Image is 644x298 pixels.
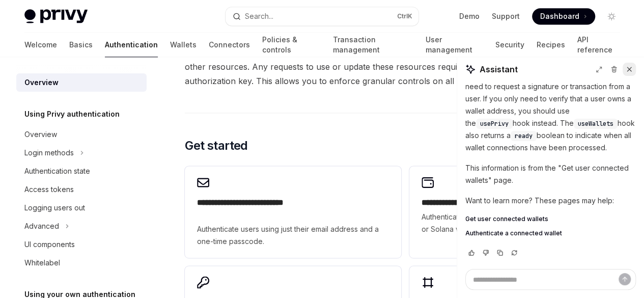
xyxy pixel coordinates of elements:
a: Recipes [536,33,565,57]
div: Access tokens [24,183,74,196]
a: Overview [16,73,147,92]
div: Logging users out [24,202,85,214]
div: Overview [24,76,59,89]
a: Access tokens [16,180,147,199]
span: Authenticate users using just their email address and a one-time passcode. [197,223,389,248]
a: Security [495,33,524,57]
button: Vote that response was not good [480,248,492,258]
button: Toggle Login methods section [16,144,147,162]
div: Search... [245,10,273,22]
a: Authentication state [16,162,147,180]
span: Authenticate users with their externally owned Ethereum or Solana wallets. [422,211,613,235]
span: Authenticate a connected wallet [465,229,562,237]
a: Authentication [105,33,158,57]
a: API reference [577,33,620,57]
button: Open search [226,7,418,25]
a: Connectors [209,33,250,57]
span: usePrivy [480,120,509,128]
span: Get user connected wallets [465,215,548,223]
a: Welcome [24,33,57,57]
div: Authentication state [24,165,90,177]
a: Wallets [170,33,197,57]
span: Get started [185,138,247,154]
div: Login methods [24,147,74,159]
a: Support [492,11,520,21]
a: Dashboard [532,8,595,24]
span: useWallets [578,120,613,128]
p: Want to learn more? These pages may help: [465,195,636,207]
a: Transaction management [332,33,413,57]
p: This information is from the "Get user connected wallets" page. [465,162,636,186]
span: In addition to the API secret, you can also configure that control specific wallets, policies, an... [185,45,626,88]
a: Authenticate a connected wallet [465,229,636,237]
a: Policies & controls [262,33,320,57]
div: Whitelabel [24,257,60,269]
img: light logo [24,9,88,23]
div: Advanced [24,220,59,232]
button: Reload last chat [508,248,520,258]
div: Overview [24,128,57,141]
a: Get user connected wallets [465,215,636,223]
span: Dashboard [540,11,579,21]
a: Demo [459,11,480,21]
a: **** **** **** ****Authenticate users with their externally owned Ethereum or Solana wallets. [409,166,626,258]
a: Logging users out [16,199,147,217]
a: UI components [16,235,147,254]
a: Overview [16,125,147,144]
a: User management [426,33,483,57]
button: Toggle dark mode [603,8,620,24]
button: Vote that response was good [465,248,478,258]
button: Toggle Advanced section [16,217,147,235]
span: Ctrl K [397,12,412,20]
button: Copy chat response [494,248,506,258]
a: Whitelabel [16,254,147,272]
span: Assistant [480,63,518,75]
div: UI components [24,238,75,251]
a: Basics [69,33,93,57]
p: You should use the hook when you need to request a signature or transaction from a user. If you o... [465,68,636,154]
h5: Using Privy authentication [24,108,120,120]
span: ready [515,132,533,140]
